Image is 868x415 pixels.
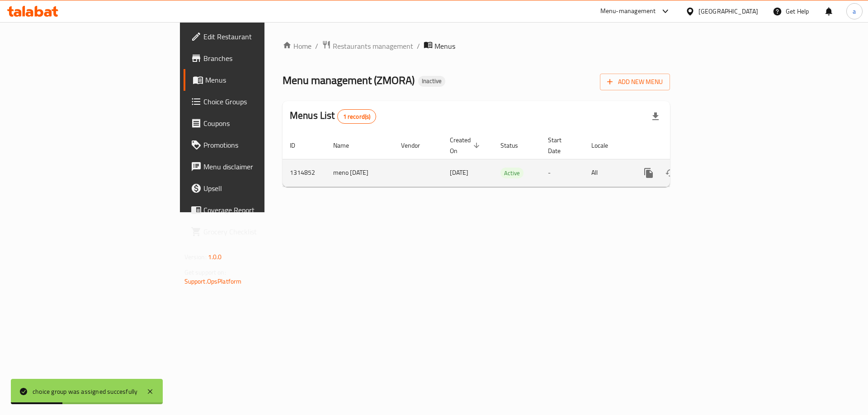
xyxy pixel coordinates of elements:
span: Menu disclaimer [203,161,318,172]
a: Promotions [184,134,325,156]
span: Restaurants management [333,41,413,51]
button: Add New Menu [600,74,670,90]
span: Coupons [203,118,318,129]
div: Export file [645,106,666,127]
div: Total records count [337,109,377,124]
a: Support.OpsPlatform [184,275,242,287]
td: All [584,159,631,187]
span: Vendor [401,140,432,151]
a: Branches [184,47,325,69]
h2: Menus List [290,109,376,124]
a: Grocery Checklist [184,221,325,242]
span: Locale [591,140,620,151]
button: more [638,162,660,184]
span: Coverage Report [203,205,318,215]
span: [DATE] [450,167,468,178]
span: ID [290,140,307,151]
span: Menus [434,41,455,51]
span: Menu management ( ZMORA ) [283,70,415,90]
table: enhanced table [283,132,732,187]
span: 1.0.0 [208,251,222,263]
div: choice group was assigned succesfully [33,387,137,396]
a: Coverage Report [184,199,325,221]
span: Version: [184,251,207,263]
span: Promotions [203,140,318,150]
a: Upsell [184,177,325,199]
span: Grocery Checklist [203,226,318,237]
span: Upsell [203,183,318,194]
li: / [417,41,420,51]
a: Menus [184,69,325,91]
span: Status [500,140,530,151]
td: meno [DATE] [326,159,394,187]
span: Menus [205,75,318,85]
span: Choice Groups [203,96,318,107]
span: Active [500,168,524,178]
a: Coupons [184,112,325,134]
a: Choice Groups [184,91,325,112]
a: Restaurants management [322,40,413,52]
span: Edit Restaurant [203,31,318,42]
span: Inactive [418,77,445,85]
span: Created On [450,135,482,156]
span: Add New Menu [607,76,663,88]
span: 1 record(s) [338,112,376,121]
td: - [541,159,584,187]
div: [GEOGRAPHIC_DATA] [698,6,758,16]
span: Get support on: [184,266,226,278]
span: Branches [203,53,318,64]
span: a [853,6,856,16]
div: Active [500,168,524,178]
div: Inactive [418,76,445,87]
a: Menu disclaimer [184,156,325,177]
nav: breadcrumb [283,40,670,52]
a: Edit Restaurant [184,26,325,47]
th: Actions [631,132,732,159]
span: Start Date [548,135,573,156]
div: Menu-management [600,6,656,17]
span: Name [333,140,361,151]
